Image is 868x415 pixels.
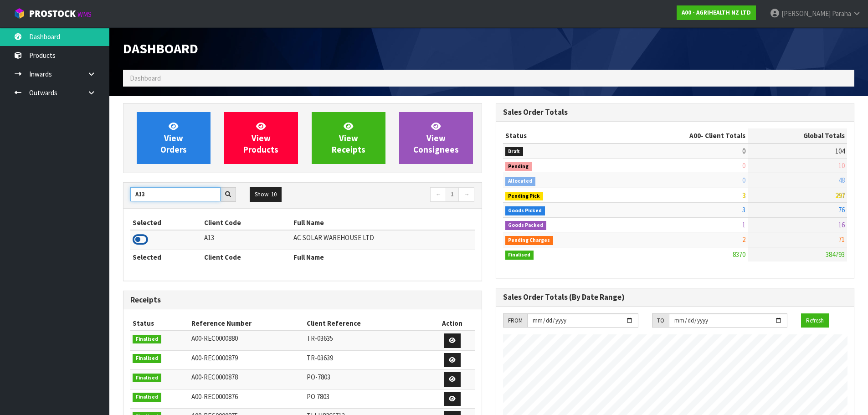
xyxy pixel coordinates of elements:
a: ViewOrders [137,112,211,164]
span: ProStock [29,8,76,20]
span: PO 7803 [307,392,329,401]
span: 104 [835,147,845,155]
a: A00 - AGRIHEALTH NZ LTD [677,5,756,20]
span: Pending Pick [505,192,544,201]
span: 0 [742,147,745,155]
span: 2 [742,235,745,244]
div: TO [652,313,669,328]
strong: A00 - AGRIHEALTH NZ LTD [682,9,751,16]
th: Selected [130,250,202,264]
span: View Consignees [413,121,459,155]
th: Full Name [291,215,475,230]
img: cube-alt.png [14,8,25,19]
small: WMS [77,10,92,19]
th: Client Reference [304,316,430,331]
span: PO-7803 [307,373,330,381]
th: Status [503,128,617,143]
span: View Receipts [332,121,365,155]
span: 0 [742,176,745,184]
nav: Page navigation [309,187,475,203]
span: 48 [838,176,845,184]
span: Pending Charges [505,236,554,245]
span: 3 [742,205,745,214]
th: Selected [130,215,202,230]
span: A00-REC0000878 [191,373,238,381]
span: 1 [742,220,745,229]
span: Finalised [133,374,161,383]
span: 3 [742,191,745,200]
button: Show: 10 [250,187,282,202]
span: 76 [838,205,845,214]
span: Paraha [832,9,851,18]
span: 384793 [826,250,845,259]
a: ← [430,187,446,202]
td: AC SOLAR WAREHOUSE LTD [291,230,475,250]
input: Search clients [130,187,221,201]
span: Goods Picked [505,206,545,215]
span: 297 [835,191,845,200]
th: Client Code [202,215,291,230]
span: [PERSON_NAME] [781,9,831,18]
div: FROM [503,313,527,328]
span: 0 [742,161,745,170]
span: TR-03639 [307,354,333,362]
th: Client Code [202,250,291,264]
span: Finalised [133,335,161,344]
th: Global Totals [748,128,847,143]
span: 16 [838,220,845,229]
span: Finalised [505,251,534,260]
span: Goods Packed [505,221,547,230]
span: 8370 [733,250,745,259]
td: A13 [202,230,291,250]
h3: Receipts [130,296,475,304]
span: TR-03635 [307,334,333,343]
span: A00 [689,131,701,140]
span: Finalised [133,393,161,402]
a: → [458,187,474,202]
span: Finalised [133,354,161,363]
th: Reference Number [189,316,304,331]
span: 10 [838,161,845,170]
th: Status [130,316,189,331]
span: Dashboard [123,40,198,57]
a: 1 [446,187,459,202]
th: - Client Totals [616,128,748,143]
span: View Products [243,121,278,155]
h3: Sales Order Totals [503,108,847,117]
span: A00-REC0000879 [191,354,238,362]
a: ViewReceipts [312,112,385,164]
span: Draft [505,147,524,156]
span: 71 [838,235,845,244]
span: Pending [505,162,532,171]
span: Allocated [505,177,536,186]
span: A00-REC0000880 [191,334,238,343]
th: Action [430,316,475,331]
a: ViewProducts [224,112,298,164]
th: Full Name [291,250,475,264]
span: View Orders [160,121,187,155]
span: A00-REC0000876 [191,392,238,401]
h3: Sales Order Totals (By Date Range) [503,293,847,302]
a: ViewConsignees [399,112,473,164]
span: Dashboard [130,74,161,82]
button: Refresh [801,313,829,328]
